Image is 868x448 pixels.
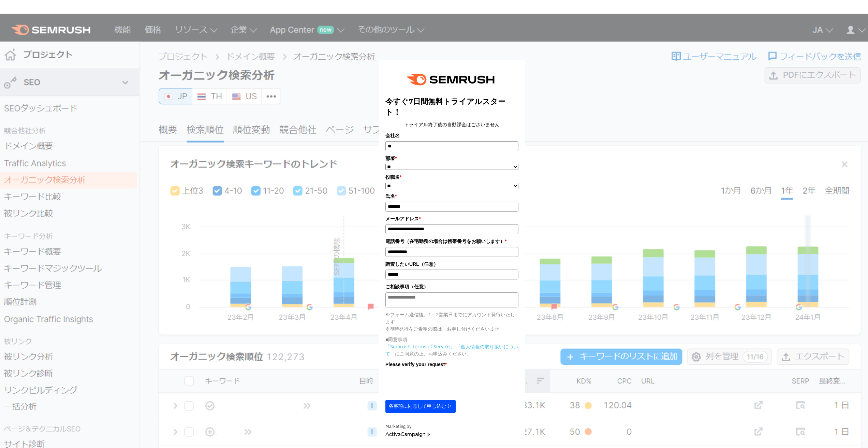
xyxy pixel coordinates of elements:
label: 部署 [385,155,518,162]
div: Marketing by [385,423,518,430]
label: メールアドレス [385,215,518,222]
p: ■同意事項 [385,336,518,343]
a: 「個人情報の取り扱いについて」 [385,343,518,357]
label: ご相談事項（任意） [385,283,518,290]
label: 電話番号（在宅勤務の場合は携帯番号をお願いします） [385,237,518,245]
center: トライアル終了後の自動課金はございません [385,121,518,128]
button: 各事項に同意して申し込む ▷ [385,400,456,413]
iframe: reCAPTCHA [385,370,489,396]
label: Please verify your request [385,361,518,368]
p: ※フォーム送信後、1～2営業日までにアカウント発行いたします ※即時発行をご希望の際は、お申し付けくださいませ [385,311,518,332]
label: 会社名 [385,132,518,139]
a: 「Semrush Terms of Service」 [385,343,455,350]
p: にご同意の上、お申込みください。 [385,343,518,357]
label: 氏名 [385,192,518,200]
img: e6a379fe-ca9f-484e-8561-e79cf3a04b3f.png [402,67,502,93]
title: 今すぐ7日間無料トライアルスタート！ [385,96,518,117]
label: 役職名 [385,173,518,181]
label: 調査したいURL（任意） [385,260,518,268]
